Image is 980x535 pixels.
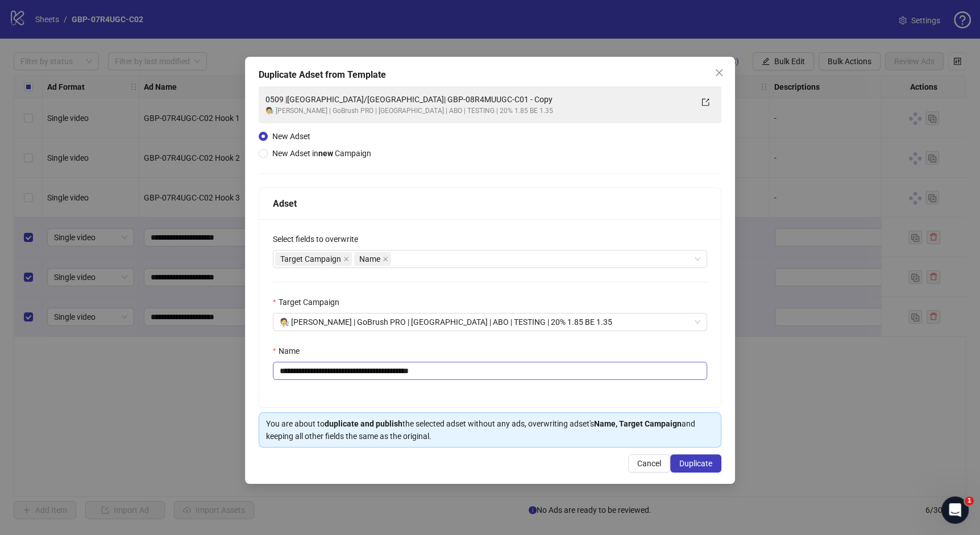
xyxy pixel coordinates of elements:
div: Duplicate Adset from Template [259,68,721,82]
span: Name [354,252,391,266]
strong: duplicate and publish [325,419,402,428]
button: Close [710,64,728,82]
label: Name [273,345,306,357]
span: Name [359,253,380,265]
span: close [383,256,388,262]
span: Target Campaign [280,253,341,265]
span: New Adset [272,132,310,141]
span: export [701,98,709,106]
span: close [715,68,724,77]
div: 🧑‍🔬 [PERSON_NAME] | GoBrush PRO | [GEOGRAPHIC_DATA] | ABO | TESTING | 20% 1.85 BE 1.35 [265,106,692,116]
span: New Adset in Campaign [272,149,371,158]
button: Cancel [628,454,670,473]
button: Duplicate [670,454,721,473]
div: 0509 |[GEOGRAPHIC_DATA]/[GEOGRAPHIC_DATA]| GBP-08R4MUUGC-C01 - Copy [265,93,692,106]
label: Target Campaign [273,296,346,308]
span: Cancel [637,459,661,468]
label: Select fields to overwrite [273,233,366,245]
span: 🧑‍🔬 JOAN | GoBrush PRO | US | ABO | TESTING | 20% 1.85 BE 1.35 [280,314,700,331]
div: Adset [273,197,707,211]
span: close [343,256,349,262]
span: Duplicate [679,459,712,468]
strong: new [318,149,333,158]
span: 1 [965,496,974,505]
strong: Name, Target Campaign [594,419,682,428]
div: You are about to the selected adset without any ads, overwriting adset's and keeping all other fi... [266,417,714,442]
input: Name [273,362,707,380]
span: Target Campaign [275,252,352,266]
iframe: Intercom live chat [941,496,969,524]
